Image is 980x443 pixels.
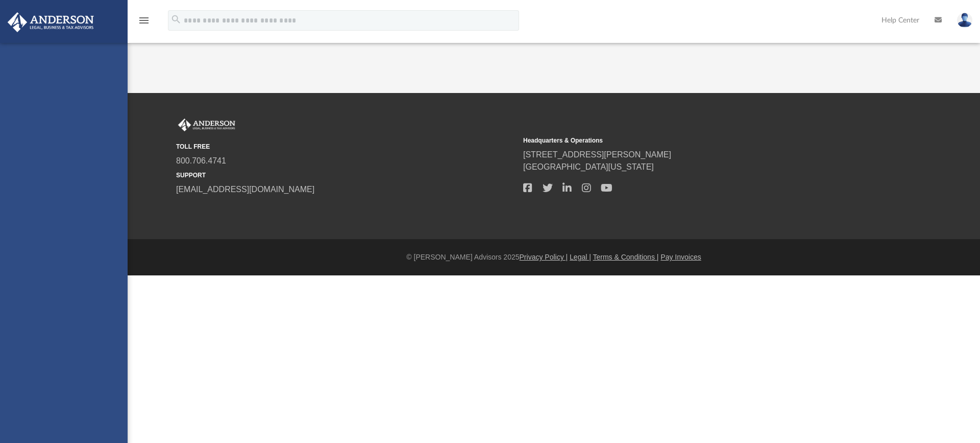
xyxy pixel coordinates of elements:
small: Headquarters & Operations [523,136,863,145]
a: menu [138,19,150,27]
img: User Pic [957,13,972,28]
a: [STREET_ADDRESS][PERSON_NAME] [523,150,671,159]
div: © [PERSON_NAME] Advisors 2025 [128,252,980,263]
a: [EMAIL_ADDRESS][DOMAIN_NAME] [176,185,314,194]
small: SUPPORT [176,171,516,180]
a: [GEOGRAPHIC_DATA][US_STATE] [523,162,654,171]
small: TOLL FREE [176,142,516,151]
img: Anderson Advisors Platinum Portal [176,119,237,132]
img: Anderson Advisors Platinum Portal [5,12,97,32]
a: Pay Invoices [660,253,701,261]
a: Terms & Conditions | [593,253,659,261]
i: menu [138,14,150,27]
a: 800.706.4741 [176,156,226,165]
i: search [170,14,182,25]
a: Legal | [570,253,591,261]
a: Privacy Policy | [520,253,568,261]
